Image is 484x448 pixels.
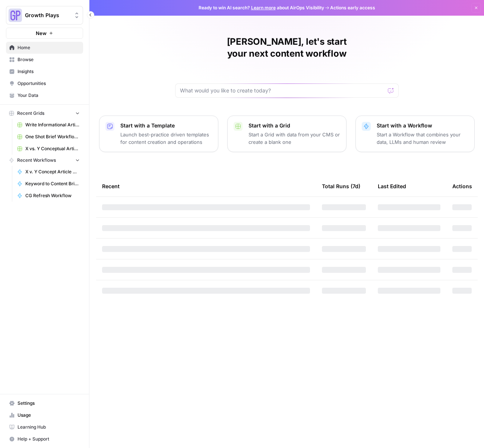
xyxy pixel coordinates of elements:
button: Start with a GridStart a Grid with data from your CMS or create a blank one [227,116,347,152]
span: Growth Plays [25,12,70,19]
a: Insights [6,66,83,78]
span: One Shot Brief Workflow Grid [25,133,80,140]
button: Start with a TemplateLaunch best-practice driven templates for content creation and operations [99,116,218,152]
span: Opportunities [18,80,80,87]
span: X v. Y Concept Article Generator [25,168,80,175]
a: Your Data [6,89,83,101]
button: Help + Support [6,433,83,445]
span: Recent Grids [17,110,44,117]
span: Browse [18,56,80,63]
button: Recent Workflows [6,155,83,166]
p: Start a Workflow that combines your data, LLMs and human review [377,131,468,146]
a: Usage [6,409,83,421]
span: Home [18,44,80,51]
a: Opportunities [6,78,83,89]
img: Growth Plays Logo [9,9,22,22]
span: Settings [18,400,80,407]
span: Ready to win AI search? about AirOps Visibility [199,4,324,11]
a: Browse [6,54,83,66]
div: Actions [452,176,472,196]
button: New [6,28,83,39]
a: CG Refresh Workflow [14,190,83,202]
button: Recent Grids [6,108,83,119]
a: Write Informational Articles [14,119,83,131]
a: Settings [6,397,83,409]
span: Your Data [18,92,80,99]
p: Start with a Grid [249,122,340,129]
p: Start a Grid with data from your CMS or create a blank one [249,131,340,146]
span: Keyword to Content Brief [v2] [25,180,80,187]
h1: [PERSON_NAME], let's start your next content workflow [175,36,399,60]
span: Write Informational Articles [25,122,80,128]
a: Learning Hub [6,421,83,433]
div: Total Runs (7d) [322,176,360,196]
p: Start with a Workflow [377,122,468,129]
span: New [36,29,47,37]
span: Usage [18,412,80,419]
div: Last Edited [378,176,406,196]
span: X vs. Y Conceptual Articles [25,145,80,152]
span: CG Refresh Workflow [25,192,80,199]
span: Recent Workflows [17,157,56,164]
a: X vs. Y Conceptual Articles [14,143,83,155]
a: Home [6,42,83,54]
button: Start with a WorkflowStart a Workflow that combines your data, LLMs and human review [355,116,475,152]
a: Keyword to Content Brief [v2] [14,178,83,190]
a: X v. Y Concept Article Generator [14,166,83,178]
div: Recent [102,176,310,196]
span: Insights [18,68,80,75]
p: Start with a Template [120,122,212,129]
span: Actions early access [330,4,375,11]
button: Workspace: Growth Plays [6,6,83,25]
input: What would you like to create today? [180,87,385,94]
a: One Shot Brief Workflow Grid [14,131,83,143]
span: Learning Hub [18,424,80,430]
span: Help + Support [18,436,80,442]
p: Launch best-practice driven templates for content creation and operations [120,131,212,146]
a: Learn more [251,5,276,10]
